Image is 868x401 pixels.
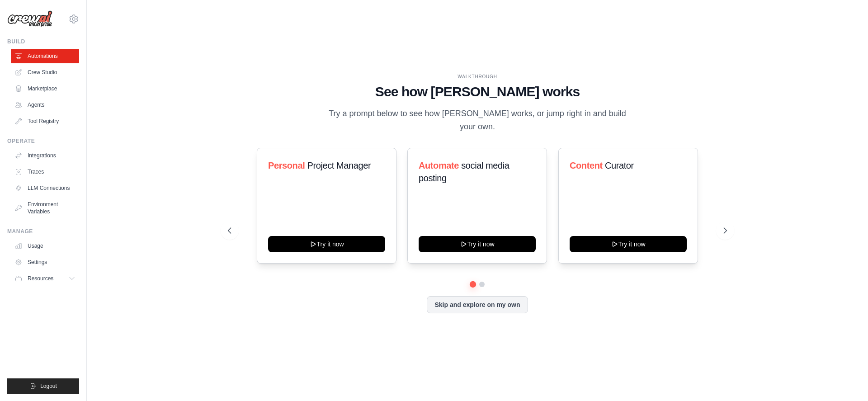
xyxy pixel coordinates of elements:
span: Content [570,160,603,170]
div: Operate [7,137,79,145]
div: Manage [7,228,79,235]
span: Curator [605,160,634,170]
iframe: Chat Widget [823,358,868,401]
a: Environment Variables [11,197,79,219]
a: Integrations [11,148,79,163]
a: Automations [11,49,79,63]
span: Project Manager [307,160,371,170]
div: Build [7,38,79,45]
span: Personal [268,160,305,170]
p: Try a prompt below to see how [PERSON_NAME] works, or jump right in and build your own. [325,107,629,134]
a: Traces [11,165,79,179]
a: Marketplace [11,81,79,96]
div: Widget de chat [823,358,868,401]
button: Try it now [570,236,687,252]
a: LLM Connections [11,181,79,195]
div: WALKTHROUGH [228,73,727,80]
button: Resources [11,271,79,286]
button: Logout [7,378,79,394]
a: Tool Registry [11,114,79,128]
button: Try it now [268,236,385,252]
a: Crew Studio [11,65,79,80]
img: Logo [7,10,52,28]
span: Logout [40,382,57,390]
h1: See how [PERSON_NAME] works [228,84,727,100]
a: Usage [11,239,79,253]
a: Settings [11,255,79,269]
a: Agents [11,98,79,112]
span: Resources [28,275,53,282]
button: Try it now [419,236,536,252]
button: Skip and explore on my own [427,296,528,313]
span: Automate [419,160,459,170]
span: social media posting [419,160,509,183]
